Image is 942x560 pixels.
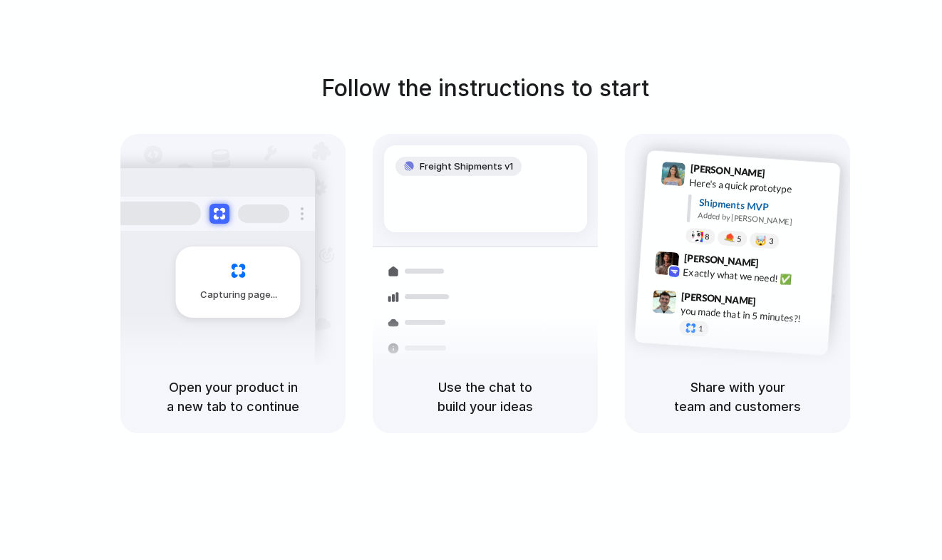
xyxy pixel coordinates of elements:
[737,234,742,242] span: 5
[698,325,703,333] span: 1
[683,264,825,289] div: Exactly what we need! ✅
[770,167,799,184] span: 9:41 AM
[200,288,279,302] span: Capturing page
[321,71,649,105] h1: Follow the instructions to start
[683,249,759,270] span: [PERSON_NAME]
[763,256,792,274] span: 9:42 AM
[689,175,832,199] div: Here's a quick prototype
[138,378,328,416] h5: Open your product in a new tab to continue
[642,378,833,416] h5: Share with your team and customers
[698,195,830,218] div: Shipments MVP
[698,209,829,230] div: Added by [PERSON_NAME]
[760,295,790,312] span: 9:47 AM
[690,160,765,181] span: [PERSON_NAME]
[705,232,710,240] span: 8
[755,235,767,246] div: 🤯
[420,160,513,174] span: Freight Shipments v1
[769,237,774,245] span: 3
[681,288,757,308] span: [PERSON_NAME]
[390,378,581,416] h5: Use the chat to build your ideas
[680,303,822,327] div: you made that in 5 minutes?!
